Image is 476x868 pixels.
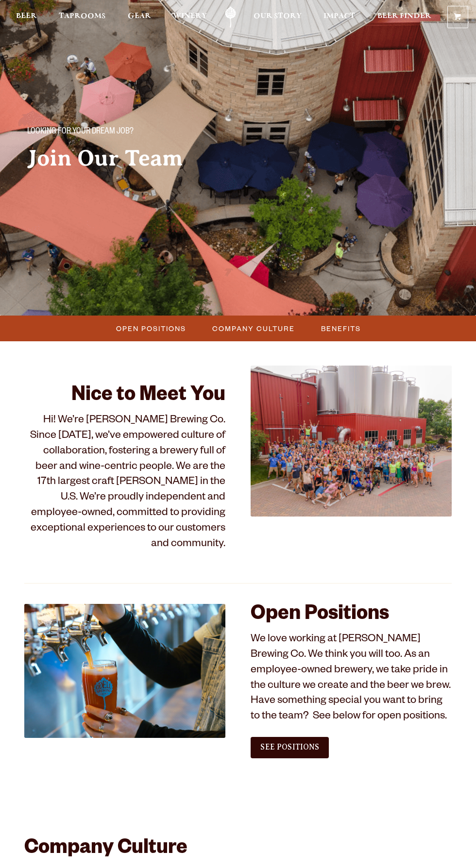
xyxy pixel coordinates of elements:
[206,321,300,335] a: Company Culture
[128,6,151,28] a: Gear
[251,633,452,725] p: We love working at [PERSON_NAME] Brewing Co. We think you will too. As an employee-owned brewery,...
[24,385,225,408] h2: Nice to Meet You
[27,146,237,170] h2: Join Our Team
[323,12,355,20] span: Impact
[218,6,242,28] a: Odell Home
[16,12,37,20] span: Beer
[377,12,431,20] span: Beer Finder
[16,6,37,28] a: Beer
[377,6,431,28] a: Beer Finder
[24,604,225,737] img: Jobs_1
[59,12,105,20] span: Taprooms
[260,743,319,751] span: See Positions
[173,12,207,20] span: Winery
[30,415,225,551] span: Hi! We’re [PERSON_NAME] Brewing Co. Since [DATE], we’ve empowered culture of collaboration, foste...
[254,6,302,28] a: Our Story
[251,366,452,516] img: 51399232252_e3c7efc701_k (2)
[116,321,186,335] span: Open Positions
[321,321,361,335] span: Benefits
[24,838,452,861] h2: Company Culture
[254,12,302,20] span: Our Story
[251,604,452,627] h2: Open Positions
[251,737,329,758] a: See Positions
[128,12,151,20] span: Gear
[59,6,105,28] a: Taprooms
[212,321,295,335] span: Company Culture
[315,321,366,335] a: Benefits
[323,6,355,28] a: Impact
[173,6,207,28] a: Winery
[27,126,134,138] span: Looking for your dream job?
[110,321,191,335] a: Open Positions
